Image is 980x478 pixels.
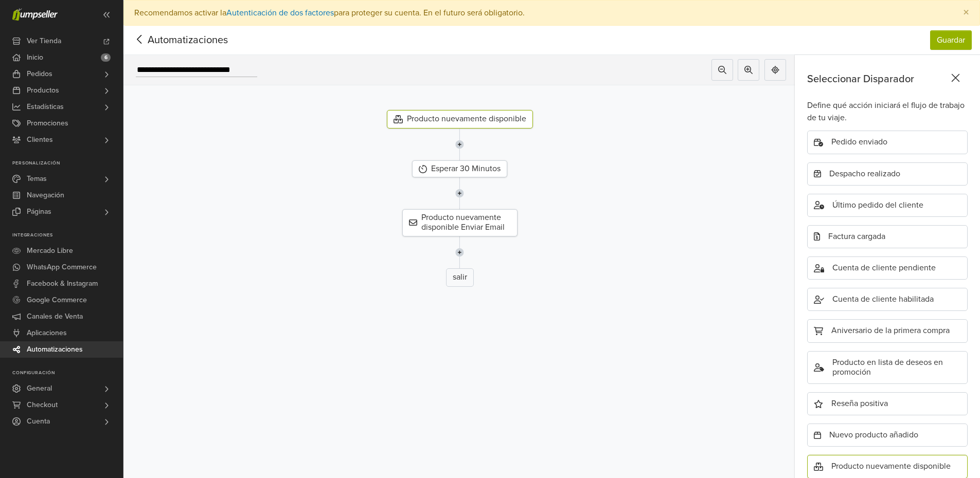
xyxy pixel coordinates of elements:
[807,99,968,124] div: Define qué acción iniciará el flujo de trabajo de tu viaje.
[807,424,968,447] div: Nuevo producto añadido
[807,162,968,186] div: Despacho realizado
[27,171,47,187] span: Temas
[27,397,58,413] span: Checkout
[12,160,123,167] p: Personalización
[953,1,979,25] button: Close
[963,5,969,20] span: ×
[807,392,968,415] div: Reseña positiva
[12,370,123,376] p: Configuración
[807,194,968,217] div: Último pedido del cliente
[455,236,464,268] img: line-7960e5f4d2b50ad2986e.svg
[27,243,73,259] span: Mercado Libre
[402,209,518,236] div: Producto nuevamente disponible Enviar Email
[27,413,50,430] span: Cuenta
[12,232,123,238] p: Integraciones
[132,32,212,48] span: Automatizaciones
[27,82,59,99] span: Productos
[27,66,52,82] span: Pedidos
[27,187,64,204] span: Navegación
[807,288,968,311] div: Cuenta de cliente habilitada
[930,30,972,50] button: Guardar
[27,275,98,292] span: Facebook & Instagram
[27,380,52,397] span: General
[27,292,87,308] span: Google Commerce
[455,128,464,160] img: line-7960e5f4d2b50ad2986e.svg
[807,351,968,384] div: Producto en lista de deseos en promoción
[807,455,968,478] div: Producto nuevamente disponible
[27,33,61,49] span: Ver Tienda
[807,319,968,342] div: Aniversario de la primera compra
[807,225,968,248] div: Factura cargada
[807,131,968,154] div: Pedido enviado
[412,160,507,177] div: Esperar 30 Minutos
[27,259,97,275] span: WhatsApp Commerce
[27,115,68,132] span: Promociones
[27,325,67,341] span: Aplicaciones
[27,49,43,66] span: Inicio
[807,256,968,280] div: Cuenta de cliente pendiente
[27,308,83,325] span: Canales de Venta
[387,110,533,128] div: Producto nuevamente disponible
[27,341,83,358] span: Automatizaciones
[101,53,111,62] span: 6
[446,268,474,287] div: salir
[27,204,51,220] span: Páginas
[226,8,334,18] a: Autenticación de dos factores
[27,99,64,115] span: Estadísticas
[27,132,53,148] span: Clientes
[807,71,964,87] div: Seleccionar Disparador
[455,177,464,209] img: line-7960e5f4d2b50ad2986e.svg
